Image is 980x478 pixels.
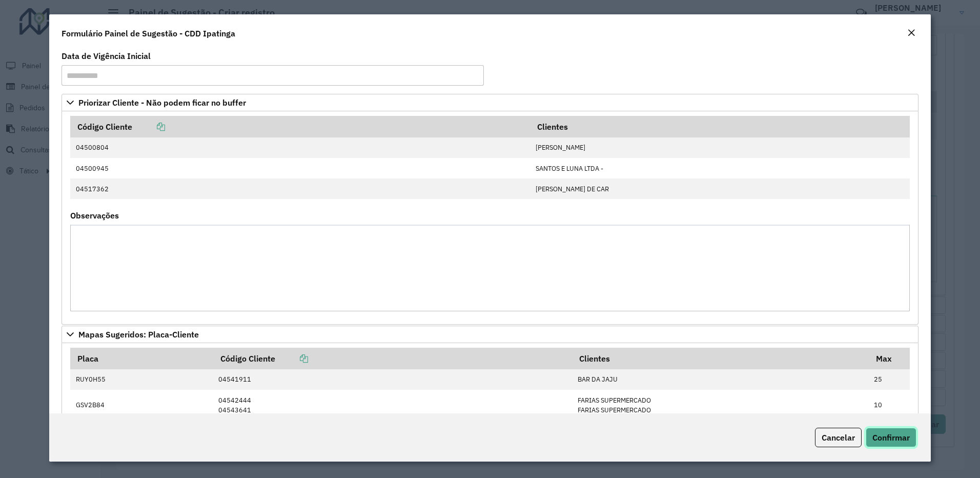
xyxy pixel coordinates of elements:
[62,111,919,325] div: Priorizar Cliente - Não podem ficar no buffer
[869,390,910,420] td: 10
[822,432,855,443] span: Cancelar
[70,158,530,178] td: 04500945
[275,353,308,364] a: Copiar
[907,29,915,37] em: Fechar
[62,94,919,111] a: Priorizar Cliente - Não podem ficar no buffer
[70,369,213,390] td: RUY0H55
[869,348,910,369] th: Max
[62,326,919,343] a: Mapas Sugeridos: Placa-Cliente
[132,122,165,132] a: Copiar
[213,390,572,420] td: 04542444 04543641
[78,330,199,338] span: Mapas Sugeridos: Placa-Cliente
[530,116,910,137] th: Clientes
[572,348,869,369] th: Clientes
[904,27,918,40] button: Close
[572,369,869,390] td: BAR DA JAJU
[70,390,213,420] td: GSV2B84
[78,98,246,107] span: Priorizar Cliente - Não podem ficar no buffer
[530,137,910,158] td: [PERSON_NAME]
[872,432,910,443] span: Confirmar
[572,390,869,420] td: FARIAS SUPERMERCADO FARIAS SUPERMERCADO
[213,369,572,390] td: 04541911
[70,137,530,158] td: 04500804
[869,369,910,390] td: 25
[70,209,119,222] label: Observações
[530,178,910,199] td: [PERSON_NAME] DE CAR
[70,116,530,137] th: Código Cliente
[62,50,151,62] label: Data de Vigência Inicial
[62,27,235,39] h4: Formulário Painel de Sugestão - CDD Ipatinga
[530,158,910,178] td: SANTOS E LUNA LTDA -
[70,178,530,199] td: 04517362
[70,348,213,369] th: Placa
[866,428,916,447] button: Confirmar
[213,348,572,369] th: Código Cliente
[815,428,862,447] button: Cancelar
